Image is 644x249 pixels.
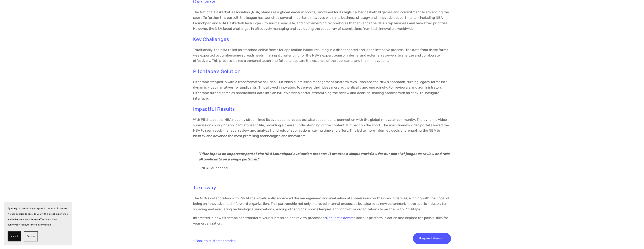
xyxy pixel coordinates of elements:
button: Decline [24,231,38,241]
h3: Key Challenges [193,36,451,42]
a: < Back to customer stories [193,239,236,243]
span: Decline [27,234,35,239]
em: "Pitchtape is an important part of the NBA Launchpad evaluation process. It creates a simple work... [199,152,451,161]
p: The NBA's collaboration with Pitchtape significantly enhanced the management and evaluation of su... [193,196,451,212]
p: – NBA Launchpad [199,165,451,171]
p: Pitchtape stepped in with a transformative solution. Our video submission management platform rev... [193,79,451,101]
button: Accept [8,231,21,241]
p: The National Basketball Association (NBA) stands as a global leader in sports, renowned for its h... [193,9,451,31]
a: Request a demo [326,216,352,220]
p: Traditionally, the NBA relied on standard online forms for application intake, resulting in a dis... [193,47,451,64]
section: Cookie banner [4,202,72,245]
p: Interested in how Pitchtape can transform your submission and review processes? to see our platfo... [193,215,451,226]
h3: Impactful Results [193,106,451,112]
a: Request demo > [413,233,451,244]
a: Privacy Policy [11,223,27,226]
p: With Pitchtape, the NBA not only streamlined its evaluation process but also deepened its connect... [193,117,451,139]
div: Widżet czatu [625,231,644,249]
h3: Takeaway [193,185,451,191]
p: By using this website, you agree to our use of cookies. We use cookies to provide you with a grea... [8,206,68,228]
span: Accept [10,234,18,239]
iframe: Chat Widget [625,231,644,249]
h3: Pitchtape’s Solution [193,68,451,74]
